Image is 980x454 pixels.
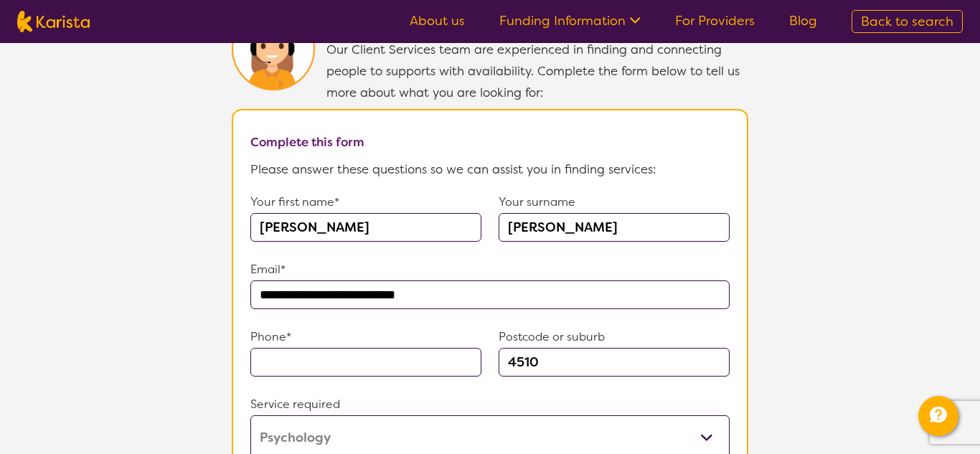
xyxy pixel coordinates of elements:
p: Your surname [499,191,730,213]
b: Complete this form [250,134,364,150]
p: Postcode or suburb [499,326,730,348]
a: About us [410,12,465,29]
a: Back to search [852,10,963,33]
p: Please answer these questions so we can assist you in finding services: [250,159,730,180]
img: Karista logo [17,11,90,32]
a: Funding Information [499,12,641,29]
p: Service required [250,394,730,415]
p: Your first name* [250,191,481,213]
img: Karista Client Service [232,7,315,90]
p: Our Client Services team are experienced in finding and connecting people to supports with availa... [326,39,748,103]
span: Back to search [861,13,953,30]
p: Email* [250,259,730,280]
a: Blog [789,12,817,29]
button: Channel Menu [918,396,958,436]
a: For Providers [675,12,755,29]
p: Phone* [250,326,481,348]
